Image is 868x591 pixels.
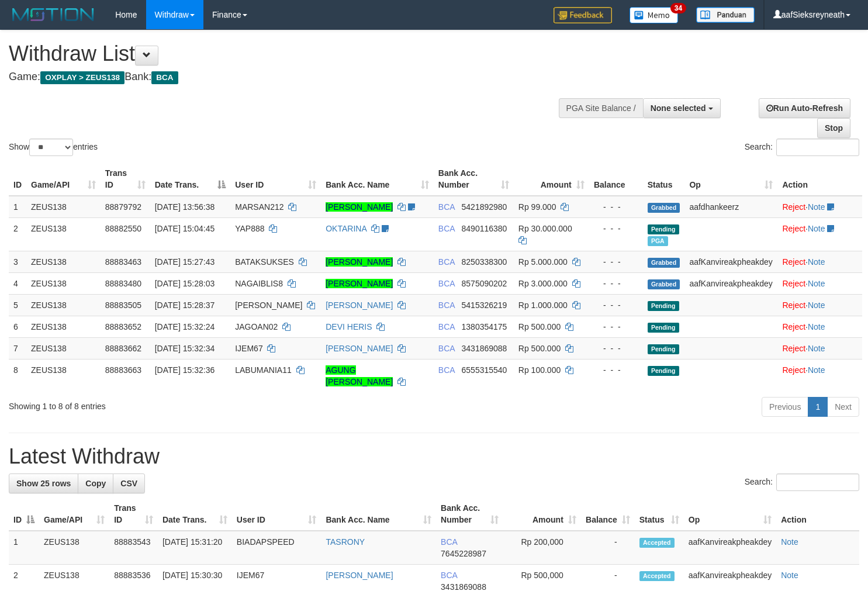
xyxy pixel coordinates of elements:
[594,364,638,376] div: - - -
[9,474,78,493] a: Show 25 rows
[462,300,507,310] span: Copy 5415326219 to clipboard
[39,531,109,565] td: ZEUS138
[518,322,561,331] span: Rp 500.000
[150,163,231,196] th: Date Trans.: activate to sort column descending
[518,300,568,310] span: Rp 1.000.000
[151,71,178,84] span: BCA
[808,202,825,212] a: Note
[9,163,26,196] th: ID
[438,279,455,288] span: BCA
[105,344,141,353] span: 88883662
[781,571,798,580] a: Note
[684,163,777,196] th: Op: activate to sort column ascending
[26,294,101,316] td: ZEUS138
[438,322,455,331] span: BCA
[109,497,158,531] th: Trans ID: activate to sort column ascending
[9,445,859,468] h1: Latest Withdraw
[326,344,393,353] a: [PERSON_NAME]
[745,139,859,156] label: Search:
[777,272,862,294] td: ·
[782,300,805,310] a: Reject
[155,344,215,353] span: [DATE] 15:32:34
[777,217,862,251] td: ·
[781,537,798,547] a: Note
[26,251,101,272] td: ZEUS138
[684,531,776,565] td: aafKanvireakpheakdey
[762,397,808,417] a: Previous
[518,224,572,233] span: Rp 30.000.000
[808,257,825,267] a: Note
[26,316,101,337] td: ZEUS138
[808,365,825,375] a: Note
[9,396,353,412] div: Showing 1 to 8 of 8 entries
[635,497,684,531] th: Status: activate to sort column ascending
[109,531,158,565] td: 88883543
[777,294,862,316] td: ·
[462,257,507,267] span: Copy 8250338300 to clipboard
[434,163,514,196] th: Bank Acc. Number: activate to sort column ascending
[155,322,215,331] span: [DATE] 15:32:24
[438,344,455,353] span: BCA
[518,202,556,212] span: Rp 99.000
[670,3,686,13] span: 34
[518,344,561,353] span: Rp 500.000
[648,258,680,268] span: Grabbed
[326,257,393,267] a: [PERSON_NAME]
[594,256,638,268] div: - - -
[321,497,436,531] th: Bank Acc. Name: activate to sort column ascending
[648,279,680,289] span: Grabbed
[120,479,137,488] span: CSV
[155,279,215,288] span: [DATE] 15:28:03
[9,71,567,83] h4: Game: Bank:
[105,279,141,288] span: 88883480
[9,316,26,337] td: 6
[78,474,113,493] a: Copy
[594,201,638,213] div: - - -
[39,497,109,531] th: Game/API: activate to sort column ascending
[462,202,507,212] span: Copy 5421892980 to clipboard
[9,531,39,565] td: 1
[105,257,141,267] span: 88883463
[26,217,101,251] td: ZEUS138
[26,196,101,218] td: ZEUS138
[594,223,638,234] div: - - -
[518,279,568,288] span: Rp 3.000.000
[438,365,455,375] span: BCA
[777,251,862,272] td: ·
[559,98,643,118] div: PGA Site Balance /
[438,257,455,267] span: BCA
[105,322,141,331] span: 88883652
[759,98,850,118] a: Run Auto-Refresh
[503,497,581,531] th: Amount: activate to sort column ascending
[462,322,507,331] span: Copy 1380354175 to clipboard
[326,537,365,547] a: TASRONY
[9,139,98,156] label: Show entries
[648,224,679,234] span: Pending
[235,300,302,310] span: [PERSON_NAME]
[326,300,393,310] a: [PERSON_NAME]
[827,397,859,417] a: Next
[462,224,507,233] span: Copy 8490116380 to clipboard
[594,299,638,311] div: - - -
[639,538,675,548] span: Accepted
[438,202,455,212] span: BCA
[26,359,101,392] td: ZEUS138
[594,343,638,354] div: - - -
[101,163,150,196] th: Trans ID: activate to sort column ascending
[808,279,825,288] a: Note
[776,474,859,491] input: Search:
[29,139,73,156] select: Showentries
[782,202,805,212] a: Reject
[113,474,145,493] a: CSV
[782,279,805,288] a: Reject
[155,365,215,375] span: [DATE] 15:32:36
[777,316,862,337] td: ·
[696,7,755,23] img: panduan.png
[777,163,862,196] th: Action
[438,300,455,310] span: BCA
[643,163,685,196] th: Status
[643,98,721,118] button: None selected
[326,224,366,233] a: OKTARINA
[105,300,141,310] span: 88883505
[9,217,26,251] td: 2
